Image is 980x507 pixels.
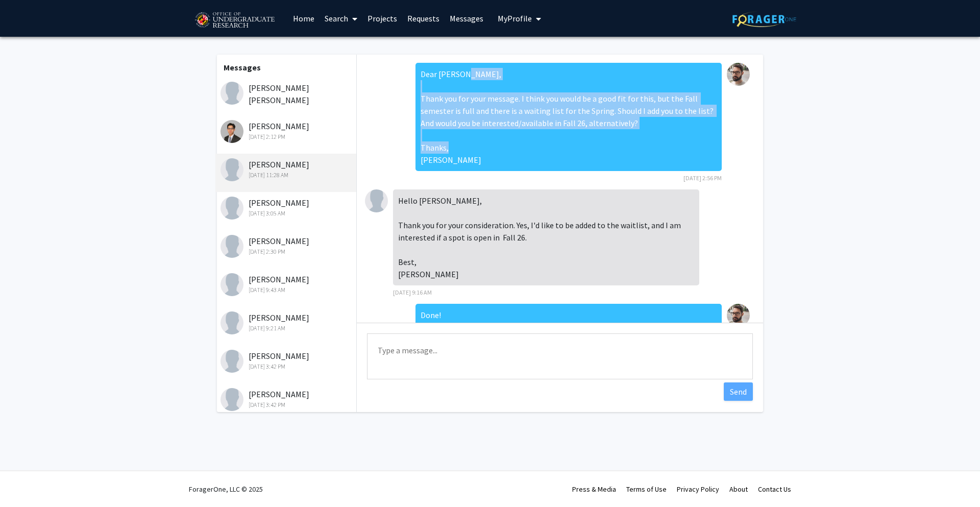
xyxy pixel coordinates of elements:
[220,120,243,143] img: Arshad Sumarno
[724,382,753,401] button: Send
[189,471,263,507] div: ForagerOne, LLC © 2025
[498,13,532,23] span: My Profile
[220,350,243,373] img: Shriyans Sairy
[727,63,750,86] img: Raff Viglianti
[220,311,243,334] img: Daniella Ghonda
[224,62,261,73] b: Messages
[220,285,354,295] div: [DATE] 9:43 AM
[220,197,243,220] img: Vikram Nagarajan
[220,273,243,296] img: Pranav Patil
[220,400,354,409] div: [DATE] 3:42 PM
[220,311,354,333] div: [PERSON_NAME]
[220,388,243,411] img: David Guan
[220,132,354,141] div: [DATE] 2:12 PM
[402,1,445,36] a: Requests
[220,350,354,371] div: [PERSON_NAME]
[220,197,354,218] div: [PERSON_NAME]
[220,235,243,258] img: Xuan Zhang
[415,304,722,326] div: Done!
[626,485,667,494] a: Terms of Use
[758,485,791,494] a: Contact Us
[220,273,354,295] div: [PERSON_NAME]
[729,485,748,494] a: About
[677,485,719,494] a: Privacy Policy
[683,174,722,182] span: [DATE] 2:56 PM
[220,171,354,180] div: [DATE] 11:28 AM
[320,1,362,36] a: Search
[220,82,354,106] div: [PERSON_NAME] [PERSON_NAME]
[220,324,354,333] div: [DATE] 9:21 AM
[415,63,722,171] div: Dear [PERSON_NAME], Thank you for your message. I think you would be a good fit for this, but the...
[572,485,616,494] a: Press & Media
[362,1,402,36] a: Projects
[393,288,432,296] span: [DATE] 9:16 AM
[220,158,243,181] img: Max Burkes
[367,333,753,379] textarea: Message
[220,82,243,105] img: Dave Jose
[220,247,354,256] div: [DATE] 2:30 PM
[220,362,354,371] div: [DATE] 3:42 PM
[727,304,750,327] img: Raff Viglianti
[365,189,388,212] img: Max Burkes
[220,158,354,180] div: [PERSON_NAME]
[220,209,354,218] div: [DATE] 3:05 AM
[191,8,278,33] img: University of Maryland Logo
[8,461,43,499] iframe: Chat
[220,235,354,256] div: [PERSON_NAME]
[220,120,354,141] div: [PERSON_NAME]
[288,1,320,36] a: Home
[445,1,488,36] a: Messages
[732,11,796,27] img: ForagerOne Logo
[393,189,699,285] div: Hello [PERSON_NAME], Thank you for your consideration. Yes, I'd like to be added to the waitlist,...
[220,388,354,409] div: [PERSON_NAME]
